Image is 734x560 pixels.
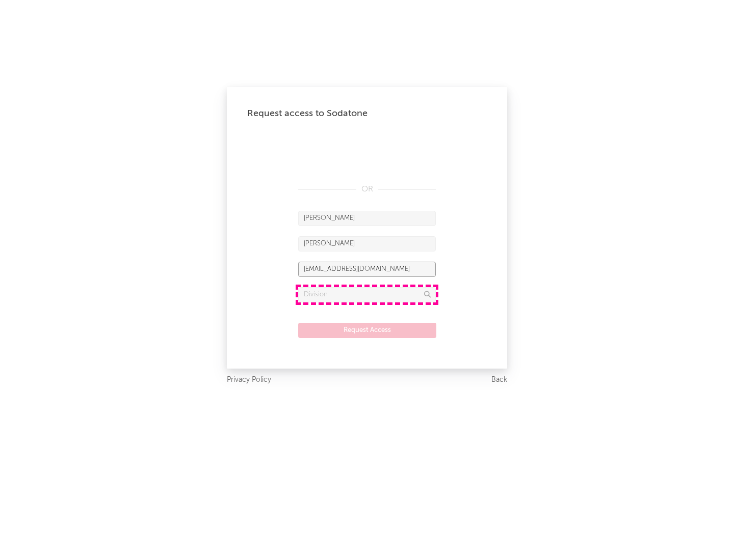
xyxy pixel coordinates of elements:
[298,262,436,277] input: Email
[298,323,436,338] button: Request Access
[298,183,436,195] div: OR
[298,236,436,251] input: Last Name
[247,107,487,120] div: Request access to Sodatone
[227,374,271,386] a: Privacy Policy
[298,211,436,226] input: First Name
[491,374,507,386] a: Back
[298,287,436,302] input: Division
